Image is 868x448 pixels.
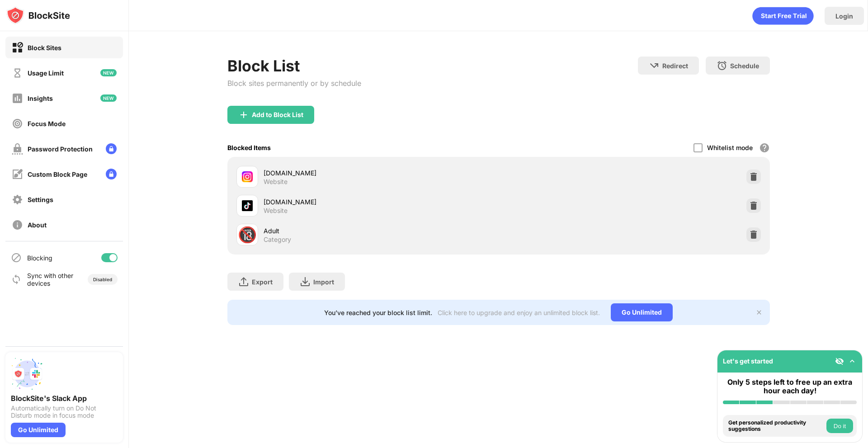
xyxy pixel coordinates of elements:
[28,94,53,102] div: Insights
[106,169,117,179] img: lock-menu.svg
[11,274,22,285] img: sync-icon.svg
[227,79,361,88] div: Block sites permanently or by schedule
[264,207,288,215] div: Website
[12,143,23,155] img: password-protection-off.svg
[662,62,688,70] div: Redirect
[27,272,74,287] div: Sync with other devices
[324,309,432,316] div: You’ve reached your block list limit.
[28,221,47,229] div: About
[723,357,773,365] div: Let's get started
[730,62,759,70] div: Schedule
[264,178,288,186] div: Website
[11,358,43,390] img: push-slack.svg
[835,12,853,20] div: Login
[12,118,23,129] img: focus-off.svg
[11,423,66,437] div: Go Unlimited
[755,309,763,316] img: x-button.svg
[227,57,361,75] div: Block List
[242,200,253,211] img: favicons
[835,357,844,366] img: eye-not-visible.svg
[93,277,112,282] div: Disabled
[826,419,853,433] button: Do it
[264,168,499,178] div: [DOMAIN_NAME]
[28,196,53,203] div: Settings
[11,252,22,263] img: blocking-icon.svg
[242,171,253,182] img: favicons
[28,69,64,77] div: Usage Limit
[12,169,23,180] img: customize-block-page-off.svg
[313,278,334,286] div: Import
[12,194,23,205] img: settings-off.svg
[28,120,66,127] div: Focus Mode
[106,143,117,154] img: lock-menu.svg
[264,226,499,236] div: Adult
[12,93,23,104] img: insights-off.svg
[264,197,499,207] div: [DOMAIN_NAME]
[12,42,23,53] img: block-on.svg
[28,44,61,52] div: Block Sites
[707,144,753,151] div: Whitelist mode
[28,145,93,153] div: Password Protection
[752,7,814,25] div: animation
[27,254,52,262] div: Blocking
[11,405,118,419] div: Automatically turn on Do Not Disturb mode in focus mode
[264,236,291,244] div: Category
[438,309,600,316] div: Click here to upgrade and enjoy an unlimited block list.
[723,378,857,395] div: Only 5 steps left to free up an extra hour each day!
[728,420,824,433] div: Get personalized productivity suggestions
[100,69,117,76] img: new-icon.svg
[252,278,273,286] div: Export
[611,303,673,321] div: Go Unlimited
[848,357,857,366] img: omni-setup-toggle.svg
[100,94,117,102] img: new-icon.svg
[252,111,303,118] div: Add to Block List
[227,144,271,151] div: Blocked Items
[6,6,70,24] img: logo-blocksite.svg
[12,67,23,79] img: time-usage-off.svg
[11,394,118,403] div: BlockSite's Slack App
[12,219,23,231] img: about-off.svg
[238,226,257,244] div: 🔞
[28,170,87,178] div: Custom Block Page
